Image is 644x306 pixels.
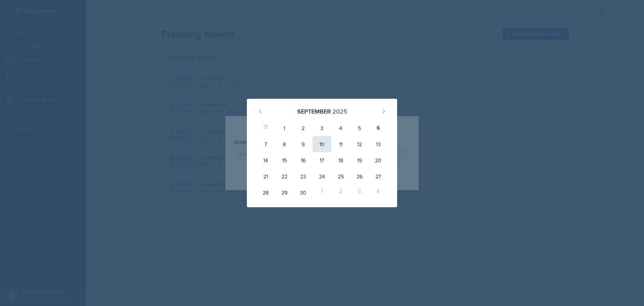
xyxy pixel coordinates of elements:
[275,168,294,184] div: 22
[369,120,388,136] div: 6
[313,152,331,168] div: 17
[369,136,388,152] div: 13
[275,136,294,152] div: 8
[331,168,350,184] div: 25
[313,136,331,152] div: 10
[350,120,369,136] div: 5
[275,120,294,136] div: 1
[256,152,275,168] div: 14
[331,152,350,168] div: 18
[297,107,331,116] div: September
[350,152,369,168] div: 19
[256,184,275,201] div: 28
[294,168,313,184] div: 23
[294,152,313,168] div: 16
[332,107,347,116] div: 2025
[275,152,294,168] div: 15
[313,120,331,136] div: 3
[294,120,313,136] div: 2
[331,136,350,152] div: 11
[313,184,331,201] div: 1
[350,168,369,184] div: 26
[369,152,388,168] div: 20
[313,168,331,184] div: 24
[256,120,275,136] div: 31
[331,184,350,201] div: 2
[256,168,275,184] div: 21
[369,168,388,184] div: 27
[331,120,350,136] div: 4
[256,136,275,152] div: 7
[294,136,313,152] div: 9
[369,184,388,201] div: 4
[350,184,369,201] div: 3
[350,136,369,152] div: 12
[294,184,313,201] div: 30
[275,184,294,201] div: 29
